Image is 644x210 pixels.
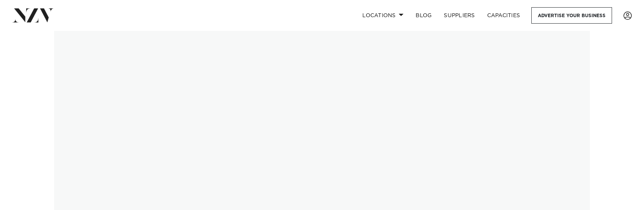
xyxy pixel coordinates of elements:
[438,7,481,24] a: SUPPLIERS
[12,8,54,22] img: nzv-logo.png
[410,7,438,24] a: BLOG
[356,7,410,24] a: Locations
[531,7,612,24] a: Advertise your business
[481,7,526,24] a: Capacities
